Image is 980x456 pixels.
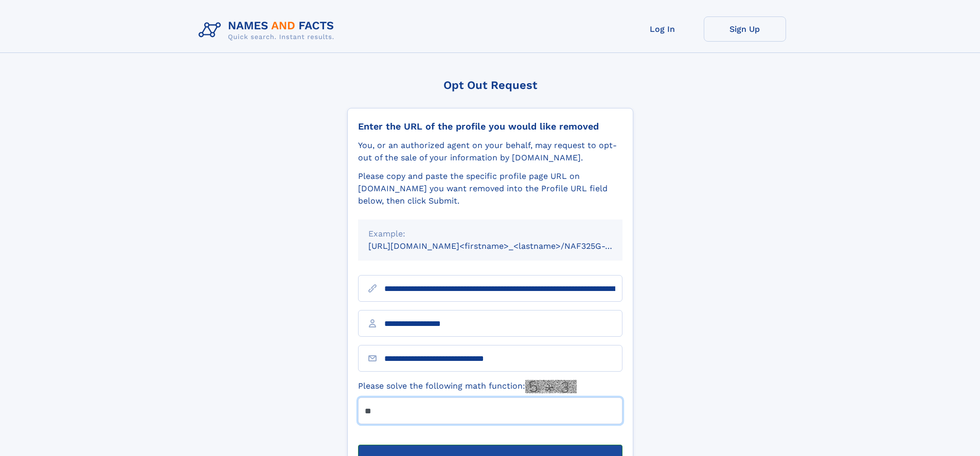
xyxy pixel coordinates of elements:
[194,16,343,44] img: Logo Names and Facts
[358,121,622,132] div: Enter the URL of the profile you would like removed
[368,241,642,251] small: [URL][DOMAIN_NAME]<firstname>_<lastname>/NAF325G-xxxxxxxx
[358,170,622,207] div: Please copy and paste the specific profile page URL on [DOMAIN_NAME] you want removed into the Pr...
[347,79,633,92] div: Opt Out Request
[358,139,622,164] div: You, or an authorized agent on your behalf, may request to opt-out of the sale of your informatio...
[621,16,704,42] a: Log In
[704,16,786,42] a: Sign Up
[358,380,577,393] label: Please solve the following math function:
[368,228,612,240] div: Example:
